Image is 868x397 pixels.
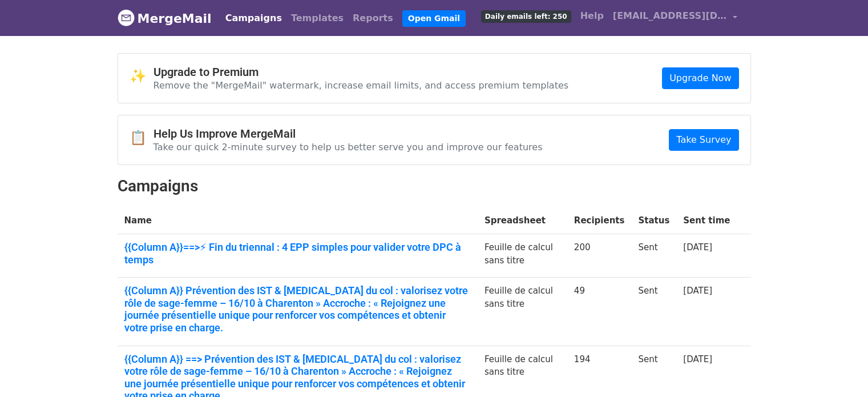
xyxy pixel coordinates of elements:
[130,68,154,85] span: ✨
[683,354,712,364] a: [DATE]
[478,234,567,278] td: Feuille de calcul sans titre
[631,278,676,346] td: Sent
[130,130,154,146] span: 📋
[154,79,569,91] p: Remove the "MergeMail" watermark, increase email limits, and access premium templates
[118,207,478,234] th: Name
[478,278,567,346] td: Feuille de calcul sans titre
[124,241,471,266] a: {{Column A}}==>⚡ Fin du triennal : 4 EPP simples pour valider votre DPC à temps
[477,5,576,27] a: Daily emails left: 250
[348,7,398,30] a: Reports
[154,141,543,153] p: Take our quick 2-minute survey to help us better serve you and improve our features
[567,234,632,278] td: 200
[402,10,466,27] a: Open Gmail
[576,5,608,27] a: Help
[669,129,738,151] a: Take Survey
[478,207,567,234] th: Spreadsheet
[608,5,742,31] a: [EMAIL_ADDRESS][DOMAIN_NAME]
[567,207,632,234] th: Recipients
[613,9,727,23] span: [EMAIL_ADDRESS][DOMAIN_NAME]
[631,234,676,278] td: Sent
[221,7,286,30] a: Campaigns
[118,177,751,196] h2: Campaigns
[118,6,212,30] a: MergeMail
[154,65,569,79] h4: Upgrade to Premium
[683,242,712,252] a: [DATE]
[662,67,738,89] a: Upgrade Now
[154,127,543,141] h4: Help Us Improve MergeMail
[481,10,571,23] span: Daily emails left: 250
[567,278,632,346] td: 49
[683,286,712,296] a: [DATE]
[631,207,676,234] th: Status
[286,7,348,30] a: Templates
[124,284,471,334] a: {{Column A}} Prévention des IST & [MEDICAL_DATA] du col : valorisez votre rôle de sage-femme – 16...
[676,207,737,234] th: Sent time
[118,9,135,26] img: MergeMail logo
